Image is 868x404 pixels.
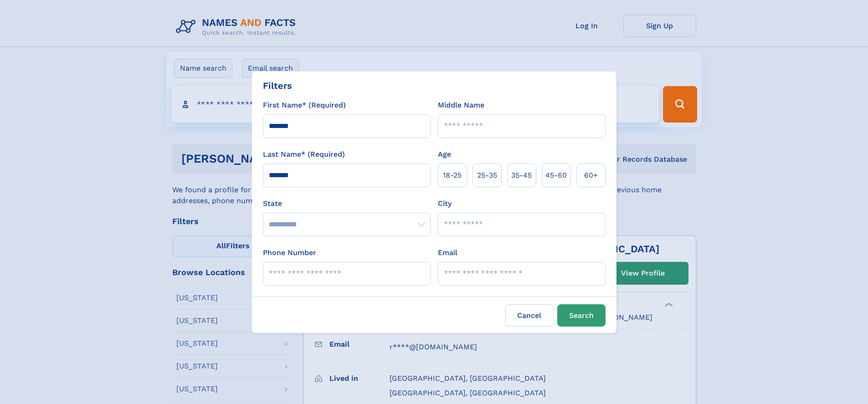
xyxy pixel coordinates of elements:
[263,247,316,258] label: Phone Number
[438,198,452,209] label: City
[438,149,451,160] label: Age
[584,170,598,181] span: 60+
[263,149,345,160] label: Last Name* (Required)
[443,170,462,181] span: 18‑25
[545,170,567,181] span: 45‑60
[505,304,554,327] label: Cancel
[511,170,532,181] span: 35‑45
[438,247,457,258] label: Email
[557,304,606,327] button: Search
[477,170,497,181] span: 25‑35
[263,79,292,92] div: Filters
[263,198,431,209] label: State
[263,100,346,111] label: First Name* (Required)
[438,100,484,111] label: Middle Name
